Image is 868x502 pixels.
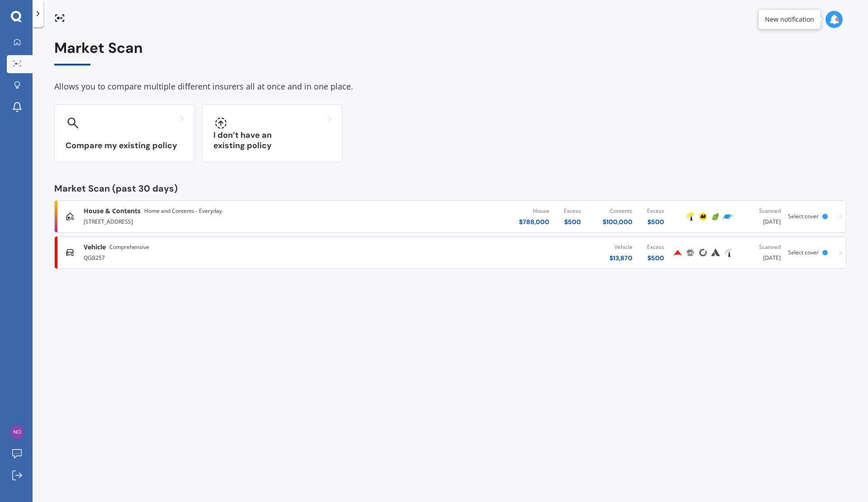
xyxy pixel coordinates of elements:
[788,249,819,256] span: Select cover
[213,130,331,151] h3: I don’t have an existing policy
[765,15,814,24] div: New notification
[603,217,632,226] div: $ 100,000
[742,206,781,226] div: [DATE]
[519,206,549,216] div: House
[564,217,581,226] div: $ 500
[10,425,24,439] img: ba2f8963dafc816237ade7b4657e5318
[698,211,708,222] img: AA
[54,80,846,94] div: Allows you to compare multiple different insurers all at once and in one place.
[54,200,846,233] a: House & ContentsHome and Contents - Everyday[STREET_ADDRESS]House$788,000Excess$500Contents$100,0...
[647,217,664,226] div: $ 500
[54,40,846,66] div: Market Scan
[710,211,721,222] img: Initio
[647,206,664,216] div: Excess
[723,211,734,222] img: Trade Me Insurance
[685,211,696,222] img: Tower
[144,206,222,216] span: Home and Contents - Everyday
[742,206,781,216] div: Scanned
[698,247,708,258] img: Cove
[84,252,368,263] div: QGB257
[54,236,846,269] a: VehicleComprehensiveQGB257Vehicle$13,870Excess$500ProvidentProtectaCoveAutosureTowerScanned[DATE]...
[564,206,581,216] div: Excess
[647,253,664,263] div: $ 500
[723,247,734,258] img: Tower
[84,243,106,252] span: Vehicle
[742,243,781,252] div: Scanned
[519,217,549,226] div: $ 788,000
[609,253,632,263] div: $ 13,870
[54,184,846,193] div: Market Scan (past 30 days)
[788,212,819,220] span: Select cover
[710,247,721,258] img: Autosure
[109,243,149,252] span: Comprehensive
[647,243,664,252] div: Excess
[742,243,781,263] div: [DATE]
[84,216,368,226] div: [STREET_ADDRESS]
[603,206,632,216] div: Contents
[609,243,632,252] div: Vehicle
[84,206,141,216] span: House & Contents
[66,141,184,151] h3: Compare my existing policy
[672,247,683,258] img: Provident
[685,247,696,258] img: Protecta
